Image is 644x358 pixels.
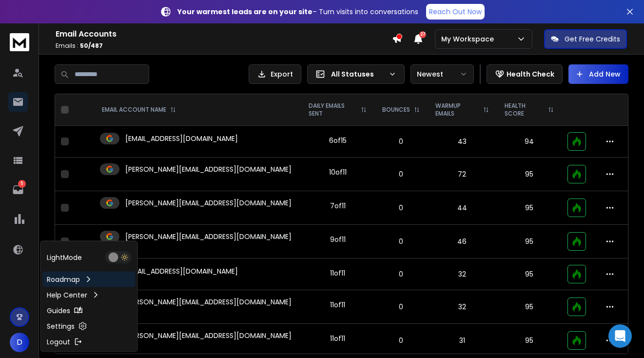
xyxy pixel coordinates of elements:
p: WARMUP EMAILS [435,102,479,118]
p: 0 [380,137,422,146]
div: 11 of 11 [330,334,345,343]
p: [PERSON_NAME][EMAIL_ADDRESS][DOMAIN_NAME] [125,232,292,241]
p: [PERSON_NAME][EMAIL_ADDRESS][DOMAIN_NAME] [125,297,292,307]
p: All Statuses [331,69,385,79]
td: 95 [497,290,562,324]
div: 7 of 11 [330,201,346,211]
p: Light Mode [47,253,82,262]
p: [EMAIL_ADDRESS][DOMAIN_NAME] [125,266,238,276]
div: 10 of 11 [329,167,347,177]
p: HEALTH SCORE [505,102,544,118]
span: 50 / 487 [80,41,103,50]
p: 0 [380,169,422,179]
td: 95 [497,324,562,358]
button: Health Check [487,64,563,84]
div: EMAIL ACCOUNT NAME [102,106,176,114]
td: 46 [428,225,497,259]
p: 0 [380,269,422,279]
td: 44 [428,191,497,225]
div: 6 of 15 [329,136,347,145]
p: BOUNCES [382,106,410,114]
p: Guides [47,306,70,316]
p: 0 [380,203,422,213]
p: Logout [47,337,70,347]
p: Roadmap [47,275,80,284]
a: 5 [8,180,28,199]
a: Guides [43,303,136,318]
p: My Workspace [441,34,498,44]
td: 94 [497,126,562,158]
button: Newest [410,64,474,84]
a: Roadmap [43,272,136,287]
p: Health Check [507,69,554,79]
button: Get Free Credits [544,29,627,49]
td: 32 [428,259,497,290]
td: 95 [497,191,562,225]
h1: Email Accounts [56,28,392,40]
strong: Your warmest leads are on your site [177,7,312,17]
button: D [10,333,29,352]
a: Reach Out Now [426,4,485,20]
p: Get Free Credits [565,34,620,44]
td: 72 [428,158,497,191]
td: 32 [428,290,497,324]
td: 43 [428,126,497,158]
button: Export [249,64,301,84]
p: 5 [18,180,26,188]
p: Reach Out Now [429,7,482,17]
p: DAILY EMAILS SENT [309,102,357,118]
button: Add New [568,64,628,84]
p: 0 [380,237,422,246]
img: logo [10,33,29,51]
td: 95 [497,259,562,290]
p: [PERSON_NAME][EMAIL_ADDRESS][DOMAIN_NAME] [125,331,292,340]
td: 95 [497,225,562,259]
a: Settings [43,318,136,334]
p: [EMAIL_ADDRESS][DOMAIN_NAME] [125,134,238,143]
a: Help Center [43,287,136,303]
p: [PERSON_NAME][EMAIL_ADDRESS][DOMAIN_NAME] [125,164,292,174]
p: Emails : [56,42,392,50]
p: [PERSON_NAME][EMAIL_ADDRESS][DOMAIN_NAME] [125,198,292,208]
p: 0 [380,302,422,312]
td: 31 [428,324,497,358]
p: – Turn visits into conversations [177,7,418,17]
div: 9 of 11 [330,235,346,244]
div: 11 of 11 [330,268,345,278]
div: 11 of 11 [330,300,345,310]
td: 95 [497,158,562,191]
p: Settings [47,321,75,331]
div: Open Intercom Messenger [608,324,632,348]
p: 0 [380,336,422,345]
p: Help Center [47,290,87,300]
span: 27 [419,31,426,38]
